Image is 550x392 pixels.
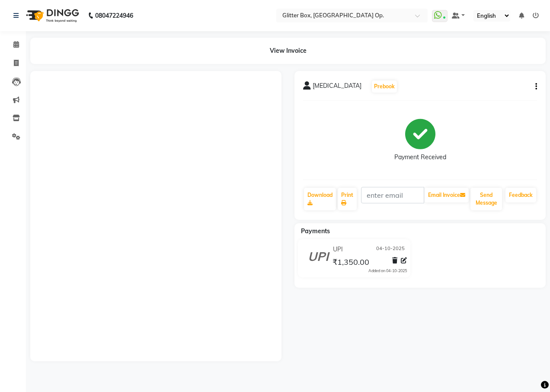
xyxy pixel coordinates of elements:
button: Email Invoice [425,188,469,202]
span: 04-10-2025 [376,245,405,254]
span: Payments [301,227,330,235]
div: Payment Received [394,153,446,162]
a: Download [304,188,336,210]
div: View Invoice [30,38,546,64]
span: UPI [333,245,343,254]
span: [MEDICAL_DATA] [313,81,361,93]
span: ₹1,350.00 [333,257,369,269]
div: Added on 04-10-2025 [368,268,407,274]
input: enter email [361,187,424,203]
button: Prebook [372,80,397,93]
a: Print [338,188,357,210]
b: 08047224946 [95,3,133,28]
button: Send Message [470,188,502,210]
a: Feedback [505,188,536,202]
img: logo [22,3,81,28]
